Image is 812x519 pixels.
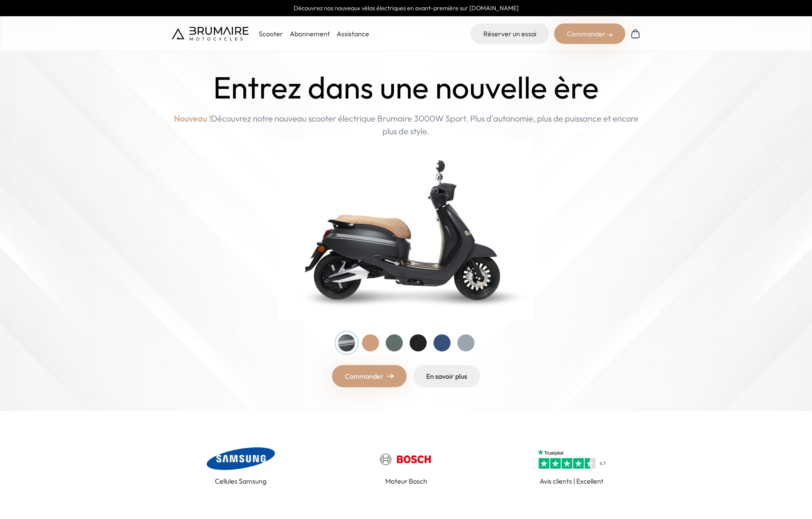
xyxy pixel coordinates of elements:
p: Avis clients | Excellent [540,476,604,486]
div: Commander [554,23,625,44]
a: Assistance [337,29,369,38]
a: Commander [332,365,407,387]
h1: Entrez dans une nouvelle ère [213,70,599,105]
img: right-arrow.png [387,374,394,379]
img: right-arrow-2.png [607,32,613,38]
img: Panier [630,29,641,39]
p: Cellules Samsung [215,476,266,486]
span: Nouveau ! [174,112,211,125]
img: Brumaire Motocycles [172,27,249,41]
a: Abonnement [290,29,330,38]
a: En savoir plus [413,365,480,387]
a: Avis clients | Excellent [503,445,641,486]
a: Cellules Samsung [172,445,310,486]
a: Réserver un essai [471,23,549,44]
p: Scooter [259,29,283,39]
p: Découvrez notre nouveau scooter électrique Brumaire 3000W Sport. Plus d'autonomie, plus de puissa... [172,112,641,138]
a: Moteur Bosch [337,445,475,486]
p: Moteur Bosch [385,476,427,486]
